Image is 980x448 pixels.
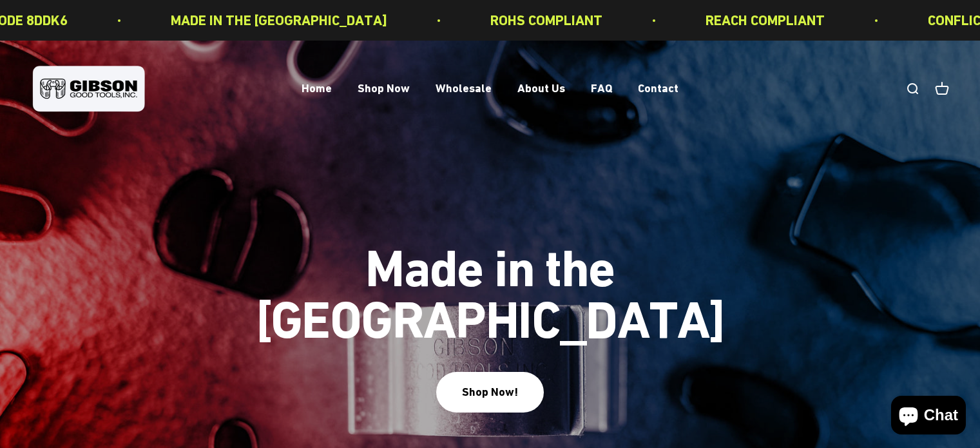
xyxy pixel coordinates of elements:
[517,82,565,95] a: About Us
[462,383,518,402] div: Shop Now!
[591,82,612,95] a: FAQ
[887,396,970,438] inbox-online-store-chat: Shopify online store chat
[641,9,760,32] p: REACH COMPLIANT
[426,9,538,32] p: ROHS COMPLIANT
[239,290,742,350] split-lines: Made in the [GEOGRAPHIC_DATA]
[638,82,678,95] a: Contact
[358,82,410,95] a: Shop Now
[302,82,332,95] a: Home
[436,372,544,413] button: Shop Now!
[436,82,492,95] a: Wholesale
[106,9,323,32] p: MADE IN THE [GEOGRAPHIC_DATA]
